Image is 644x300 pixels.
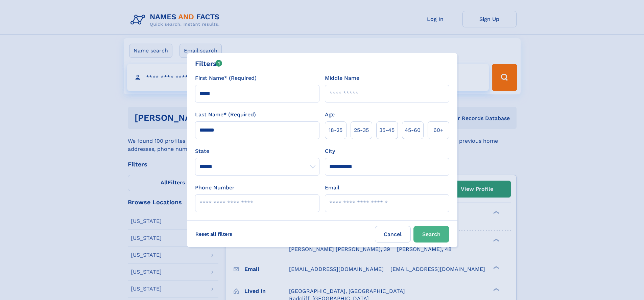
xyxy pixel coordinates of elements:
span: 25‑35 [354,126,369,134]
label: Reset all filters [191,226,237,242]
label: City [325,147,335,155]
span: 18‑25 [329,126,342,134]
label: Phone Number [195,184,235,192]
label: Middle Name [325,74,359,82]
label: Last Name* (Required) [195,111,256,119]
span: 60+ [433,126,444,134]
label: Email [325,184,339,192]
span: 35‑45 [379,126,395,134]
label: Age [325,111,335,119]
span: 45‑60 [405,126,421,134]
button: Search [413,226,449,243]
label: State [195,147,319,155]
label: First Name* (Required) [195,74,257,82]
div: Filters [195,59,222,69]
label: Cancel [375,226,411,243]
